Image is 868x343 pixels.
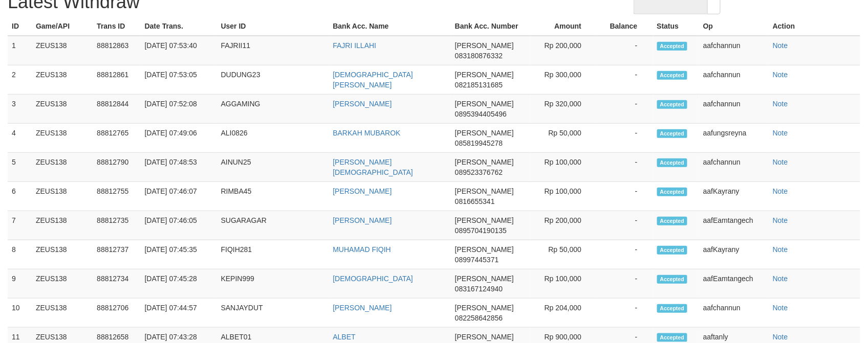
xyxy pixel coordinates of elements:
[657,42,688,51] span: Accepted
[455,197,495,205] span: 0816655341
[141,240,217,269] td: [DATE] 07:45:35
[773,41,788,50] a: Note
[93,36,140,65] td: 88812863
[657,100,688,109] span: Accepted
[32,182,93,211] td: ZEUS138
[8,182,32,211] td: 6
[141,65,217,95] td: [DATE] 07:53:05
[32,269,93,299] td: ZEUS138
[597,182,653,211] td: -
[531,95,597,124] td: Rp 320,000
[531,211,597,240] td: Rp 200,000
[531,240,597,269] td: Rp 50,000
[141,182,217,211] td: [DATE] 07:46:07
[217,17,329,36] th: User ID
[773,216,788,224] a: Note
[531,269,597,299] td: Rp 100,000
[217,182,329,211] td: RIMBA45
[8,17,32,36] th: ID
[93,211,140,240] td: 88812735
[8,153,32,182] td: 5
[597,36,653,65] td: -
[657,71,688,80] span: Accepted
[8,65,32,95] td: 2
[455,245,514,254] span: [PERSON_NAME]
[333,333,355,341] a: ALBET
[657,246,688,255] span: Accepted
[32,17,93,36] th: Game/API
[699,182,769,211] td: aafKayrany
[531,17,597,36] th: Amount
[93,17,140,36] th: Trans ID
[597,124,653,153] td: -
[333,71,413,89] a: [DEMOGRAPHIC_DATA][PERSON_NAME]
[333,129,400,137] a: BARKAH MUBAROK
[141,36,217,65] td: [DATE] 07:53:40
[699,211,769,240] td: aafEamtangech
[455,304,514,312] span: [PERSON_NAME]
[32,153,93,182] td: ZEUS138
[217,299,329,328] td: SANJAYDUT
[141,299,217,328] td: [DATE] 07:44:57
[32,299,93,328] td: ZEUS138
[32,65,93,95] td: ZEUS138
[333,158,413,176] a: [PERSON_NAME][DEMOGRAPHIC_DATA]
[455,314,503,322] span: 082258642856
[597,153,653,182] td: -
[531,182,597,211] td: Rp 100,000
[773,333,788,341] a: Note
[531,299,597,328] td: Rp 204,000
[32,211,93,240] td: ZEUS138
[93,269,140,299] td: 88812734
[455,256,499,264] span: 08997445371
[333,100,392,108] a: [PERSON_NAME]
[8,240,32,269] td: 8
[657,158,688,167] span: Accepted
[773,71,788,79] a: Note
[455,275,514,283] span: [PERSON_NAME]
[141,211,217,240] td: [DATE] 07:46:05
[217,124,329,153] td: ALI0826
[8,299,32,328] td: 10
[773,187,788,195] a: Note
[333,275,413,283] a: [DEMOGRAPHIC_DATA]
[451,17,531,36] th: Bank Acc. Number
[455,129,514,137] span: [PERSON_NAME]
[597,65,653,95] td: -
[773,158,788,166] a: Note
[93,65,140,95] td: 88812861
[217,65,329,95] td: DUDUNG23
[455,216,514,224] span: [PERSON_NAME]
[455,285,503,293] span: 083167124940
[329,17,451,36] th: Bank Acc. Name
[217,240,329,269] td: FIQIH281
[531,36,597,65] td: Rp 200,000
[217,95,329,124] td: AGGAMING
[141,124,217,153] td: [DATE] 07:49:06
[699,95,769,124] td: aafchannun
[597,17,653,36] th: Balance
[93,153,140,182] td: 88812790
[8,269,32,299] td: 9
[657,304,688,313] span: Accepted
[8,95,32,124] td: 3
[531,65,597,95] td: Rp 300,000
[773,245,788,254] a: Note
[455,41,514,50] span: [PERSON_NAME]
[455,52,503,60] span: 083180876332
[333,304,392,312] a: [PERSON_NAME]
[8,211,32,240] td: 7
[333,245,391,254] a: MUHAMAD FIQIH
[455,226,507,235] span: 0895704190135
[455,333,514,341] span: [PERSON_NAME]
[455,110,507,118] span: 0895394405496
[597,299,653,328] td: -
[141,269,217,299] td: [DATE] 07:45:28
[657,129,688,138] span: Accepted
[333,41,376,50] a: FAJRI ILLAHI
[455,158,514,166] span: [PERSON_NAME]
[699,65,769,95] td: aafchannun
[32,124,93,153] td: ZEUS138
[455,139,503,147] span: 085819945278
[217,211,329,240] td: SUGARAGAR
